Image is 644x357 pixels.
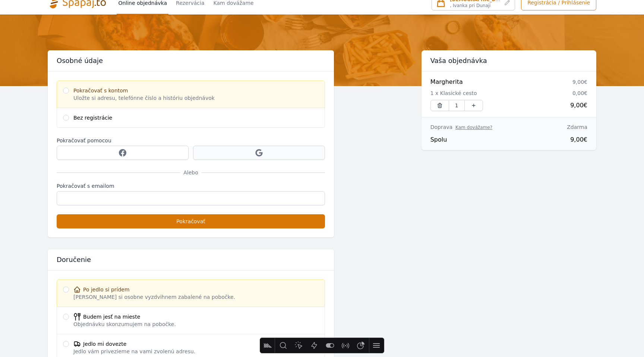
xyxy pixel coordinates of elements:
[73,293,235,301] span: [PERSON_NAME] si osobne vyzdvihnem zabalené na pobočke.
[73,313,176,320] span: Budem jesť na mieste
[57,137,325,144] p: Pokračovať pomocou
[73,340,195,348] span: Jedlo mi dovezte
[430,89,477,97] span: 1 x Klasické cesto
[73,114,112,121] span: Bez registrácie
[430,123,492,131] div: Doprava
[57,56,325,65] h2: Osobné údaje
[567,123,587,131] div: Zdarma
[63,314,69,320] input: Budem jesť na mieste Objednávku skonzumujem na pobočke.
[57,255,325,264] h2: Doručenie
[63,88,69,94] input: Pokračovať s kontom Uložte si adresu, telefónne číslo a históriu objednávok
[73,94,215,102] span: Uložte si adresu, telefónne číslo a históriu objednávok
[430,78,463,86] h3: Margherita
[73,348,195,355] span: Jedlo vám privezieme na vami zvolenú adresu.
[509,135,587,144] div: 9,00€
[452,125,492,130] a: Kam dovážame?
[449,100,465,111] span: 1
[57,214,325,228] button: Pokračovať
[570,101,587,110] div: 9,00€
[63,341,69,347] input: Jedlo mi dovezte Jedlo vám privezieme na vami zvolenú adresu.
[180,169,201,176] span: Alebo
[57,182,325,190] label: Pokračovať s emailom
[73,87,215,94] span: Pokračovať s kontom
[63,287,69,293] input: Po jedlo si prídem [PERSON_NAME] si osobne vyzdvihnem zabalené na pobočke.
[73,320,176,328] span: Objednávku skonzumujem na pobočke.
[572,89,587,97] div: 0,00€
[73,286,235,293] span: Po jedlo si prídem
[430,56,487,65] h2: Vaša objednávka
[63,115,69,121] input: Bez registrácie
[430,135,509,144] div: Spolu
[572,78,587,86] span: 9,00€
